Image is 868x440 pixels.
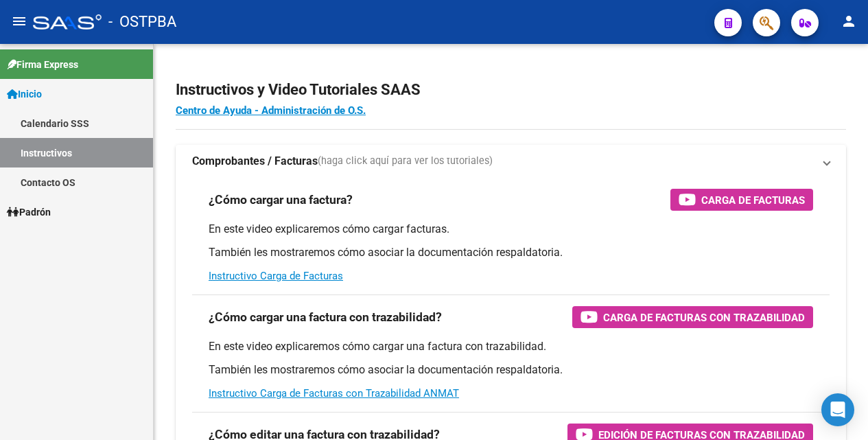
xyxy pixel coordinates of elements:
[176,145,846,178] mat-expansion-panel-header: Comprobantes / Facturas(haga click aquí para ver los tutoriales)
[209,190,353,209] h3: ¿Cómo cargar una factura?
[11,13,27,30] mat-icon: menu
[670,189,813,211] button: Carga de Facturas
[7,86,42,102] span: Inicio
[209,308,442,327] h3: ¿Cómo cargar una factura con trazabilidad?
[7,205,51,220] span: Padrón
[7,57,78,72] span: Firma Express
[192,154,318,169] strong: Comprobantes / Facturas
[108,7,176,37] span: - OSTPBA
[572,306,813,328] button: Carga de Facturas con Trazabilidad
[209,270,343,282] a: Instructivo Carga de Facturas
[821,393,854,426] div: Open Intercom Messenger
[176,104,366,117] a: Centro de Ayuda - Administración de O.S.
[209,387,459,400] a: Instructivo Carga de Facturas con Trazabilidad ANMAT
[209,245,813,260] p: También les mostraremos cómo asociar la documentación respaldatoria.
[209,222,813,237] p: En este video explicaremos cómo cargar facturas.
[603,309,805,326] span: Carga de Facturas con Trazabilidad
[209,362,813,378] p: También les mostraremos cómo asociar la documentación respaldatoria.
[318,154,493,169] span: (haga click aquí para ver los tutoriales)
[841,13,857,30] mat-icon: person
[701,192,805,209] span: Carga de Facturas
[209,339,813,354] p: En este video explicaremos cómo cargar una factura con trazabilidad.
[176,77,846,103] h2: Instructivos y Video Tutoriales SAAS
